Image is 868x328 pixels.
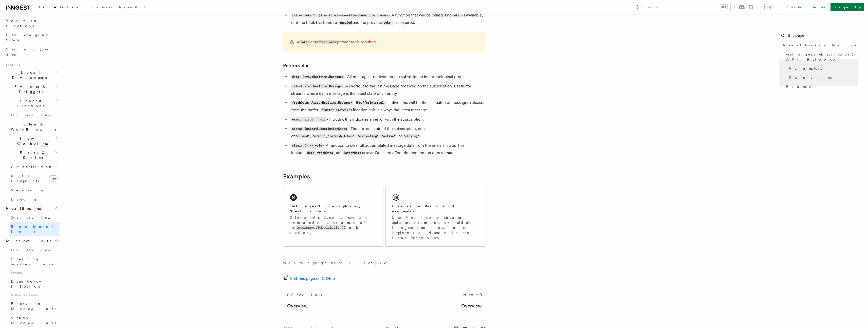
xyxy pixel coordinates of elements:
li: - If truthy, this indicates an error with the subscription. [290,116,486,123]
a: Sign Up [830,3,864,11]
span: useInngestSubscription() API Reference [786,52,858,62]
span: Inngest Functions [4,98,55,108]
a: Your first Functions [4,16,60,30]
div: Realtimenew [4,213,60,236]
code: enabled [339,21,353,25]
span: Examples [786,84,813,89]
p: Clone this demo to see an interactive example of the hook in action. [289,215,377,235]
a: Logging [9,195,60,204]
span: Overview [11,113,63,117]
code: freshData: Array<Realtime.Message> [291,101,353,105]
a: Previous [283,290,325,299]
kbd: ⌘K [720,5,727,10]
div: Middleware [4,245,60,327]
span: Cancellation [9,164,53,169]
a: Sentry Middleware [9,313,60,327]
span: Examples [85,5,113,9]
span: Setting up your app [6,47,50,56]
a: Overview [9,245,60,254]
li: - A shortcut to the last message received on the subscription. Useful for streams where each mess... [290,83,486,97]
code: token [300,40,310,44]
a: Examples [283,173,310,180]
button: Flow Controlnew [9,134,60,148]
code: "closing" [402,134,420,138]
span: Sentry Middleware [11,316,57,325]
button: Local Development [4,68,60,82]
a: Examples [82,2,116,14]
button: Errors & Retries [9,148,60,162]
span: Documentation [38,5,79,9]
a: Return value [787,73,858,82]
span: Dependency Injection [11,279,41,288]
code: refreshToken [314,40,337,44]
span: Realtime [4,206,42,211]
button: Realtimenew [4,204,60,213]
code: "error" [312,134,326,138]
button: Toggle dark mode [762,4,774,10]
span: Overview [11,215,63,220]
button: Cancellation [9,162,60,171]
code: clear: () => void [291,143,323,148]
span: Features [4,63,21,67]
button: Search...⌘K [633,3,730,11]
a: Overview [9,213,60,222]
h2: useInngestSubscription() Next.js demo [289,204,377,214]
span: Events & Triggers [4,84,55,94]
code: "closed" [295,134,311,138]
h2: Explore patterns and examples [392,204,479,214]
a: Explore patterns and examplesUse Realtime to stream updates from one or multiple Inngest function... [385,186,486,247]
p: Use Realtime to stream updates from one or multiple Inngest functions, or to implement a Human-in... [392,215,479,240]
code: error: Error | null [291,117,327,122]
code: data [306,151,315,155]
p: Was this page helpful? [283,260,354,265]
button: Events & Triggers [4,82,60,96]
span: Return value [789,75,833,80]
code: state: InngestSubscriptionState [291,127,348,131]
button: Inngest Functions [4,96,60,111]
span: Encryption Middleware [11,302,57,311]
span: Edit this page on GitHub [290,275,335,282]
a: Overview [287,302,308,309]
code: refreshToken?: () => Promise<Realtime.Subscribe.Token> [291,13,389,17]
span: React hooks / Next.js [783,43,856,48]
code: useInngestSubscription() [296,225,346,230]
code: "refresh_token" [327,134,355,138]
span: Creating middleware [11,257,54,266]
a: Creating middleware [9,254,60,269]
button: Middleware [4,236,60,245]
a: Overview [461,302,482,309]
span: Parameters [789,66,822,71]
code: token [383,21,393,25]
div: Inngest Functions [4,111,60,204]
span: Logging [11,197,37,201]
span: new [34,206,42,211]
code: bufferInterval [358,101,385,105]
li: - A function to clear all accumulated message data from the internal state. This includes , , and... [290,142,486,157]
span: Errors & Retries [9,150,55,160]
code: data: Array<Realtime.Message> [291,75,344,79]
li: - The current state of the subscription, one of , , , , , or . [290,125,486,140]
span: Steps & Workflows [9,122,57,132]
span: Flow Control [9,136,56,146]
a: AgentKit [116,2,149,14]
code: "active" [380,134,396,138]
span: REST Endpoints [11,174,39,183]
code: latestData [343,151,362,155]
a: useInngestSubscription() Next.js demoClone this demo to see an interactive example of theuseInnge... [283,186,383,247]
a: Setting up your app [4,45,60,59]
h4: On this page [781,32,858,41]
a: Edit this page on GitHub [283,275,335,282]
span: Your first Functions [6,19,36,28]
li: - A function that will be called if no is available, or if the hook has been re- and the previous... [290,12,486,26]
span: Versioning [11,188,44,192]
code: bufferInterval [323,108,349,112]
span: new [49,175,58,181]
span: Leveraging Steps [6,33,49,42]
span: Patterns [9,269,60,277]
li: - All messages received on the subscription in chronological order. [290,73,486,81]
button: Steps & Workflows [9,120,60,134]
a: Return value [283,62,309,69]
span: Overview [11,248,63,252]
code: freshData [316,151,334,155]
code: "connecting" [356,134,379,138]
